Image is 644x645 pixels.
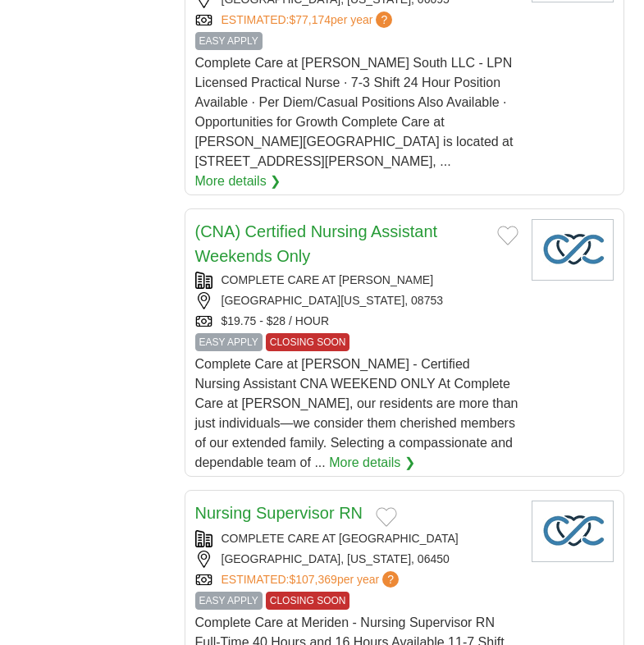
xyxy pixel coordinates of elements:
[195,333,263,351] span: EASY APPLY
[532,219,614,281] img: Company logo
[195,592,263,610] span: EASY APPLY
[222,571,403,588] a: ESTIMATED:$107,369per year?
[195,56,514,168] span: Complete Care at [PERSON_NAME] South LLC - LPN Licensed Practical Nurse · 7-3 Shift 24 Hour Posit...
[497,226,518,245] button: Add to favorite jobs
[266,592,350,610] span: CLOSING SOON
[222,11,396,29] a: ESTIMATED:$77,174per year?
[329,453,415,473] a: More details ❯
[376,11,392,28] span: ?
[195,172,281,191] a: More details ❯
[382,571,399,588] span: ?
[266,333,350,351] span: CLOSING SOON
[195,504,363,522] a: Nursing Supervisor RN
[195,313,518,330] div: $19.75 - $28 / HOUR
[195,551,518,568] div: [GEOGRAPHIC_DATA], [US_STATE], 06450
[195,222,438,265] a: (CNA) Certified Nursing Assistant Weekends Only
[195,530,518,547] div: COMPLETE CARE AT [GEOGRAPHIC_DATA]
[376,507,397,527] button: Add to favorite jobs
[195,292,518,309] div: [GEOGRAPHIC_DATA][US_STATE], 08753
[532,501,614,562] img: Company logo
[289,13,331,26] span: $77,174
[195,357,518,469] span: Complete Care at [PERSON_NAME] - Certified Nursing Assistant CNA WEEKEND ONLY At Complete Care at...
[195,272,518,289] div: COMPLETE CARE AT [PERSON_NAME]
[289,573,336,586] span: $107,369
[195,32,263,50] span: EASY APPLY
